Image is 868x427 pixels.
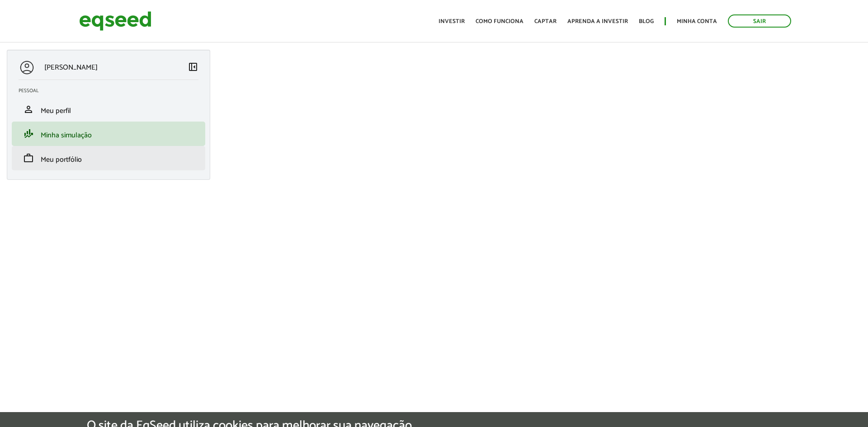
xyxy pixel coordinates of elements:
a: Sair [728,14,791,28]
span: work [23,153,34,164]
a: Colapsar menu [188,61,198,74]
a: Aprenda a investir [567,19,628,24]
a: Blog [639,19,654,24]
a: workMeu portfólio [19,153,198,164]
span: Meu perfil [41,105,71,117]
li: Meu portfólio [12,146,205,170]
a: Investir [439,19,465,24]
li: Minha simulação [12,122,205,146]
a: Minha conta [677,19,717,24]
a: personMeu perfil [19,104,198,115]
span: finance_mode [23,128,34,139]
h2: Pessoal [19,88,205,94]
span: Minha simulação [41,129,92,141]
img: EqSeed [79,9,151,33]
a: Como funciona [476,19,524,24]
a: finance_modeMinha simulação [19,128,198,139]
p: [PERSON_NAME] [44,63,98,72]
a: Captar [534,19,557,24]
span: Meu portfólio [41,154,82,166]
li: Meu perfil [12,97,205,122]
span: left_panel_close [188,61,198,72]
span: person [23,104,34,115]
